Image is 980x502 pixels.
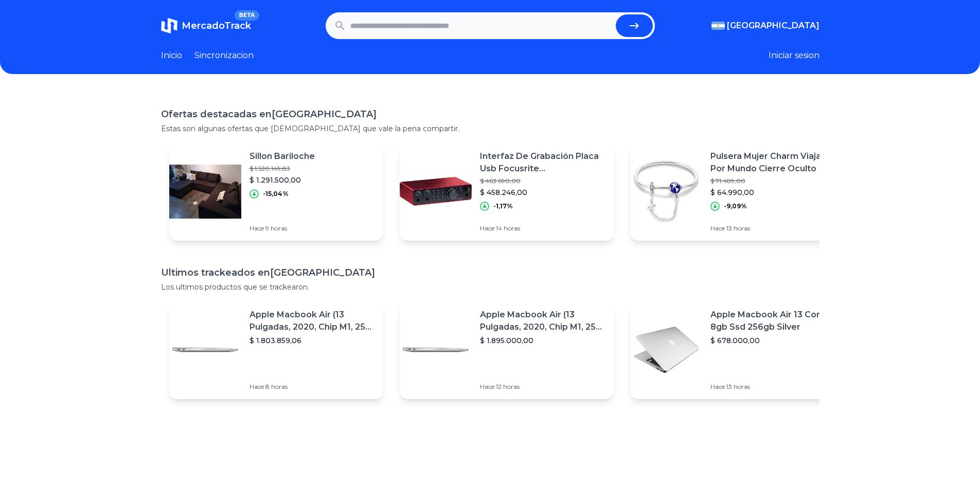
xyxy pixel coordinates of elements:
[194,49,254,62] a: Sincronizacion
[169,155,241,227] img: Featured image
[161,17,251,34] a: MercadoTrackBETA
[710,224,836,232] p: Hace 13 horas
[480,335,605,346] p: $ 1.895.000,00
[711,20,819,32] button: [GEOGRAPHIC_DATA]
[727,20,819,32] span: [GEOGRAPHIC_DATA]
[400,155,472,227] img: Featured image
[161,107,819,121] h1: Ofertas destacadas en [GEOGRAPHIC_DATA]
[250,383,375,391] p: Hace 8 horas
[710,309,836,333] p: Apple Macbook Air 13 Core I5 8gb Ssd 256gb Silver
[710,383,836,391] p: Hace 13 horas
[710,150,836,175] p: Pulsera Mujer Charm Viajar Por Mundo Cierre Oculto
[169,300,383,399] a: Featured imageApple Macbook Air (13 Pulgadas, 2020, Chip M1, 256 Gb De Ssd, 8 Gb De Ram) - Plata$...
[169,314,241,386] img: Featured image
[769,49,819,62] button: Iniciar sesion
[400,300,614,399] a: Featured imageApple Macbook Air (13 Pulgadas, 2020, Chip M1, 256 Gb De Ssd, 8 Gb De Ram) - Plata$...
[710,187,836,198] p: $ 64.990,00
[161,282,819,292] p: Los ultimos productos que se trackearon.
[250,335,375,346] p: $ 1.803.859,06
[182,20,251,31] span: MercadoTrack
[161,17,177,34] img: MercadoTrack
[250,150,315,163] p: Sillon Bariloche
[161,123,819,134] p: Estas son algunas ofertas que [DEMOGRAPHIC_DATA] que vale la pena compartir.
[630,300,844,399] a: Featured imageApple Macbook Air 13 Core I5 8gb Ssd 256gb Silver$ 678.000,00Hace 13 horas
[400,142,614,241] a: Featured imageInterfaz De Grabación Placa Usb Focusrite [PERSON_NAME] 2i2 4 Gn Color Rojo$ 463.69...
[250,309,375,333] p: Apple Macbook Air (13 Pulgadas, 2020, Chip M1, 256 Gb De Ssd, 8 Gb De Ram) - Plata
[250,175,315,185] p: $ 1.291.500,00
[400,314,472,386] img: Featured image
[161,265,819,280] h1: Ultimos trackeados en [GEOGRAPHIC_DATA]
[710,177,836,185] p: $ 71.489,00
[169,142,383,241] a: Featured imageSillon Bariloche$ 1.520.149,83$ 1.291.500,00-15,04%Hace 9 horas
[480,309,605,333] p: Apple Macbook Air (13 Pulgadas, 2020, Chip M1, 256 Gb De Ssd, 8 Gb De Ram) - Plata
[630,142,844,241] a: Featured imagePulsera Mujer Charm Viajar Por Mundo Cierre Oculto$ 71.489,00$ 64.990,00-9,09%Hace ...
[235,10,259,21] span: BETA
[250,224,315,232] p: Hace 9 horas
[263,190,289,198] p: -15,04%
[480,177,605,185] p: $ 463.690,00
[630,155,702,227] img: Featured image
[630,314,702,386] img: Featured image
[710,335,836,346] p: $ 678.000,00
[161,49,182,62] a: Inicio
[480,187,605,198] p: $ 458.246,00
[724,202,747,210] p: -9,09%
[250,165,315,173] p: $ 1.520.149,83
[480,383,605,391] p: Hace 12 horas
[480,224,605,232] p: Hace 14 horas
[493,202,513,210] p: -1,17%
[480,150,605,175] p: Interfaz De Grabación Placa Usb Focusrite [PERSON_NAME] 2i2 4 Gn Color Rojo
[711,22,725,30] img: Argentina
